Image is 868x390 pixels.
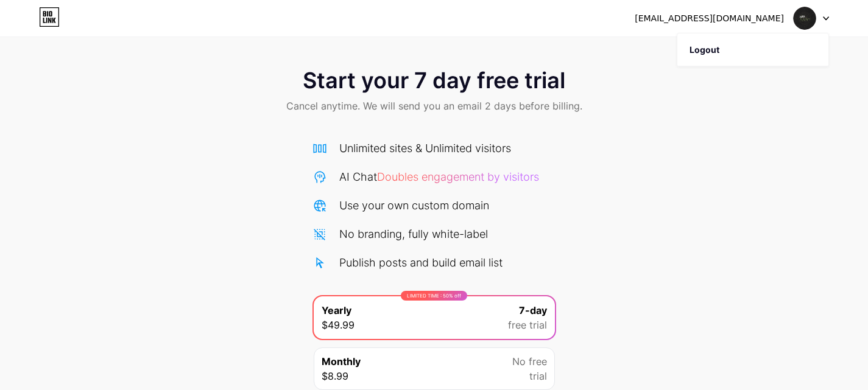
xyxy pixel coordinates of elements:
[339,254,503,271] div: Publish posts and build email list
[322,369,348,383] span: $8.99
[508,318,547,332] span: free trial
[401,291,467,301] div: LIMITED TIME : 50% off
[339,140,511,156] div: Unlimited sites & Unlimited visitors
[339,226,488,242] div: No branding, fully white-label
[322,318,355,332] span: $49.99
[339,169,539,185] div: AI Chat
[635,12,784,25] div: [EMAIL_ADDRESS][DOMAIN_NAME]
[677,33,828,66] li: Logout
[303,68,565,92] span: Start your 7 day free trial
[377,170,539,183] span: Doubles engagement by visitors
[512,354,547,369] span: No free
[339,197,489,214] div: Use your own custom domain
[519,303,547,318] span: 7-day
[529,369,547,383] span: trial
[793,7,816,30] img: laurakain
[322,303,351,318] span: Yearly
[322,354,361,369] span: Monthly
[286,99,582,113] span: Cancel anytime. We will send you an email 2 days before billing.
